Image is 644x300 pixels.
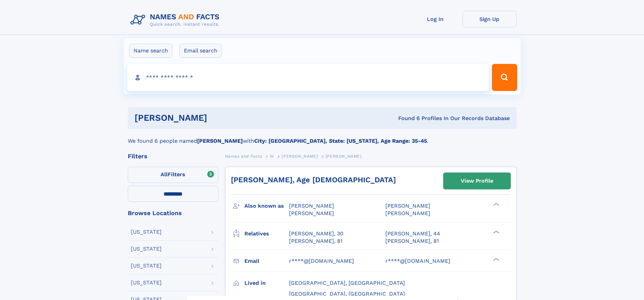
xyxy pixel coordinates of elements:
[128,167,218,183] label: Filters
[131,229,162,235] div: [US_STATE]
[408,11,462,27] a: Log In
[461,173,493,189] div: View Profile
[131,263,162,269] div: [US_STATE]
[129,44,172,58] label: Name search
[492,202,500,207] div: ❯
[135,114,303,122] h1: [PERSON_NAME]
[462,11,517,27] a: Sign Up
[289,210,334,216] span: [PERSON_NAME]
[244,277,289,289] h3: Lived in
[128,129,517,145] div: We found 6 people named with .
[492,64,517,91] button: Search Button
[128,153,218,159] div: Filters
[127,64,489,91] input: search input
[289,237,342,245] a: [PERSON_NAME], 81
[244,255,289,267] h3: Email
[231,176,396,184] a: [PERSON_NAME], Age [DEMOGRAPHIC_DATA]
[282,152,318,160] a: [PERSON_NAME]
[282,154,318,159] span: [PERSON_NAME]
[492,230,500,234] div: ❯
[270,152,274,160] a: W
[254,138,427,144] b: City: [GEOGRAPHIC_DATA], State: [US_STATE], Age Range: 35-45
[289,280,405,286] span: [GEOGRAPHIC_DATA], [GEOGRAPHIC_DATA]
[131,246,162,252] div: [US_STATE]
[270,154,274,159] span: W
[131,280,162,285] div: [US_STATE]
[180,44,222,58] label: Email search
[303,115,510,122] div: Found 6 Profiles In Our Records Database
[444,173,510,189] a: View Profile
[385,210,430,216] span: [PERSON_NAME]
[197,138,243,144] b: [PERSON_NAME]
[128,210,218,216] div: Browse Locations
[244,228,289,239] h3: Relatives
[289,203,334,209] span: [PERSON_NAME]
[244,200,289,212] h3: Also known as
[289,291,405,297] span: [GEOGRAPHIC_DATA], [GEOGRAPHIC_DATA]
[289,230,343,237] a: [PERSON_NAME], 30
[385,237,439,245] a: [PERSON_NAME], 81
[385,230,440,237] a: [PERSON_NAME], 44
[385,203,430,209] span: [PERSON_NAME]
[326,154,362,159] span: [PERSON_NAME]
[161,171,168,178] span: All
[128,11,225,29] img: Logo Names and Facts
[492,257,500,261] div: ❯
[225,152,262,160] a: Names and Facts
